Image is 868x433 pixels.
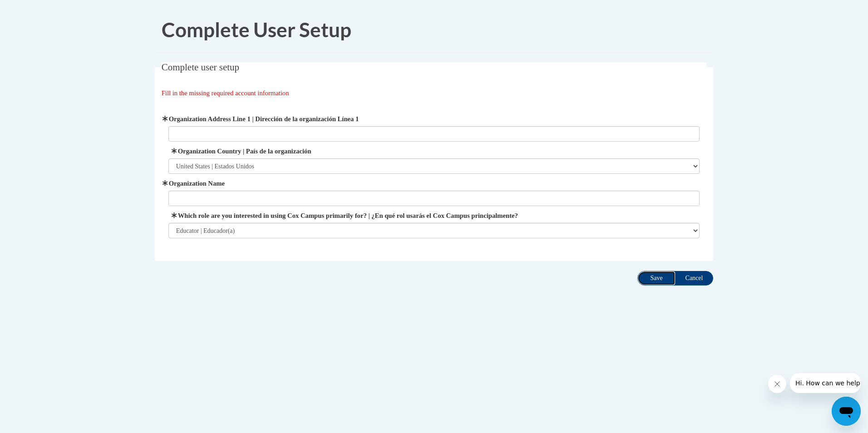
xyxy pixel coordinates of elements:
input: Metadata input [168,126,700,142]
input: Metadata input [168,191,700,206]
span: Fill in the missing required account information [162,89,289,97]
iframe: Close message [768,375,786,393]
label: Organization Name [168,178,700,188]
label: Organization Address Line 1 | Dirección de la organización Línea 1 [168,114,700,124]
label: Which role are you interested in using Cox Campus primarily for? | ¿En qué rol usarás el Cox Camp... [168,211,700,221]
span: Complete user setup [162,62,239,73]
iframe: Message from company [790,373,861,393]
input: Save [637,271,676,285]
iframe: Button to launch messaging window [832,397,861,426]
span: Hi. How can we help? [5,6,74,14]
input: Cancel [675,271,713,285]
label: Organization Country | País de la organización [168,146,700,156]
span: Complete User Setup [162,18,351,41]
